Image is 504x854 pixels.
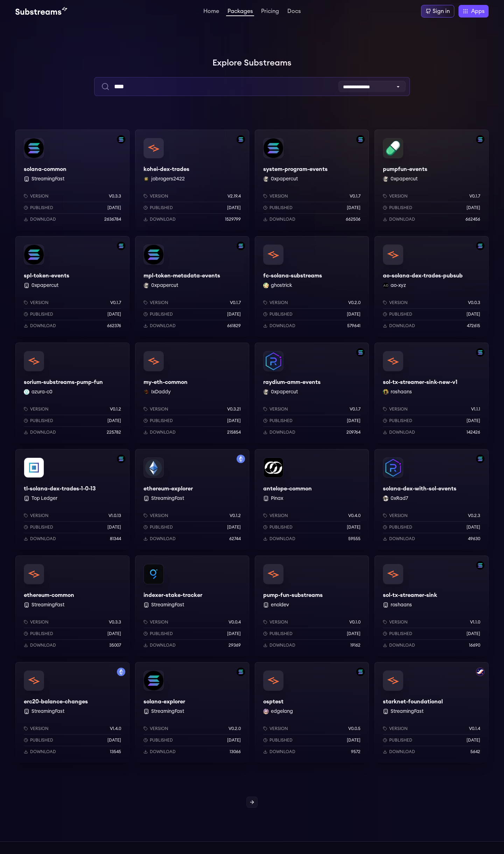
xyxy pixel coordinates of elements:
img: Filter by solana network [476,135,484,144]
button: roshaans [391,601,412,608]
button: Top Ledger [31,495,57,502]
p: [DATE] [227,418,241,423]
span: Apps [471,7,484,15]
p: Download [269,749,295,755]
a: Filter by solana networksolana-explorersolana-explorer StreamingFastVersionv0.2.0Published[DATE]D... [135,662,249,763]
p: Version [269,619,288,625]
p: v0.1.7 [350,406,360,412]
a: Filter by solana networktl-solana-dex-trades-1-0-13tl-solana-dex-trades-1-0-13 Top LedgerVersionv... [15,449,129,550]
p: v1.1.1 [471,406,480,412]
p: 579641 [347,323,360,329]
p: Download [269,429,295,435]
p: [DATE] [107,737,121,743]
p: Download [150,323,176,329]
p: Version [30,406,49,412]
p: v0.2.0 [348,300,360,305]
p: [DATE] [107,631,121,636]
p: Download [30,642,56,648]
p: 2636784 [104,216,121,222]
p: Version [30,193,49,199]
p: Download [150,429,176,435]
p: [DATE] [347,737,360,743]
a: fc-solana-substreamsfc-solana-substreamsghostrick ghostrickVersionv0.2.0Published[DATE]Download57... [255,236,369,337]
p: 9572 [351,749,360,755]
p: Download [150,642,176,648]
p: Published [150,631,173,636]
button: StreamingFast [391,708,423,715]
p: 662506 [346,216,360,222]
img: Filter by mainnet network [237,455,245,463]
p: 472615 [467,323,480,329]
p: Published [269,418,293,423]
p: Published [389,524,412,530]
p: v0.1.2 [110,406,121,412]
a: Filter by solana networksolana-dex-with-sol-eventssolana-dex-with-sol-events0xRad7 0xRad7Versionv... [374,449,489,550]
img: Filter by starknet network [476,668,484,676]
p: 81344 [110,536,121,542]
p: Published [150,311,173,317]
p: 62744 [229,536,241,542]
p: Published [269,205,293,211]
p: Version [30,619,49,625]
p: Version [269,513,288,518]
a: indexer-stake-trackerindexer-stake-tracker StreamingFastVersionv0.0.4Published[DATE]Download29369 [135,556,249,656]
p: 225782 [107,429,121,435]
p: Version [389,619,408,625]
p: [DATE] [347,205,360,211]
button: azura-c0 [31,388,52,395]
a: Filter by solana networkkohei-dex-tradeskohei-dex-tradesjobrogers2422 jobrogers2422Versionv2.19.4... [135,130,249,230]
button: jobrogers2422 [151,175,185,182]
p: 209764 [346,429,360,435]
p: Download [30,536,56,542]
p: 662456 [465,216,480,222]
p: [DATE] [347,418,360,423]
a: Filter by solana networksol-tx-streamer-sink-new-v1sol-tx-streamer-sink-new-v1roshaans roshaansVe... [374,343,489,443]
button: ghostrick [271,282,292,289]
button: StreamingFast [151,601,184,608]
button: 0xpapercut [391,175,418,182]
p: v0.1.2 [230,513,241,518]
p: [DATE] [227,524,241,530]
p: Version [150,193,168,199]
p: Download [269,642,295,648]
a: Packages [226,8,254,16]
a: Filter by solana networksol-tx-streamer-sinksol-tx-streamer-sink roshaansVersionv1.1.0Published[D... [374,556,489,656]
p: 215854 [227,429,241,435]
p: v2.19.4 [227,193,241,199]
p: Published [30,311,53,317]
div: Sign in [433,7,450,15]
p: Published [389,418,412,423]
p: [DATE] [107,311,121,317]
p: Download [389,749,415,755]
p: Download [30,429,56,435]
a: Filter by solana networkmpl-token-metadata-eventsmpl-token-metadata-events0xpapercut 0xpapercutVe... [135,236,249,337]
a: Filter by solana networkspl-token-eventsspl-token-events 0xpapercutVersionv0.1.7Published[DATE]Do... [15,236,129,337]
p: Version [150,513,168,518]
p: Version [269,406,288,412]
p: Published [269,524,293,530]
p: Download [150,536,176,542]
p: 142426 [467,429,480,435]
p: [DATE] [347,631,360,636]
p: v0.1.7 [110,300,121,305]
p: Published [389,311,412,317]
button: StreamingFast [31,708,64,715]
button: edgelang [271,708,293,715]
p: [DATE] [227,205,241,211]
button: 0xpapercut [31,282,58,289]
p: v0.2.0 [229,726,241,731]
p: v0.3.3 [109,193,121,199]
p: Published [389,205,412,211]
p: Published [389,737,412,743]
p: Published [30,737,53,743]
p: [DATE] [467,737,480,743]
p: 35007 [109,642,121,648]
p: v0.0.3 [468,300,480,305]
p: Version [389,300,408,305]
p: 19162 [350,642,360,648]
button: StreamingFast [31,601,64,608]
p: Version [269,300,288,305]
p: 1529799 [225,216,241,222]
p: Published [269,311,293,317]
a: Filter by solana networksystem-program-eventssystem-program-events0xpapercut 0xpapercutVersionv0.... [255,130,369,230]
